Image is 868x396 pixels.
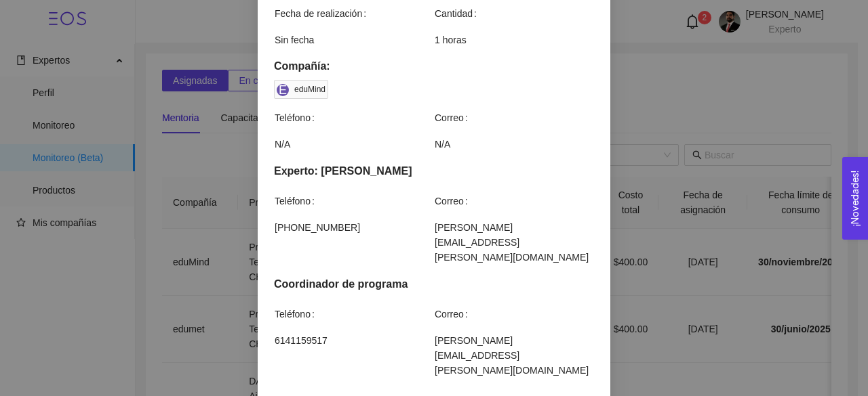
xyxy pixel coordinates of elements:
span: N/A [435,137,593,152]
span: N/A [275,137,433,152]
span: Sin fecha [275,32,433,47]
span: Teléfono [275,307,320,322]
span: [PERSON_NAME][EMAIL_ADDRESS][PERSON_NAME][DOMAIN_NAME] [435,333,593,378]
span: [PERSON_NAME][EMAIL_ADDRESS][PERSON_NAME][DOMAIN_NAME] [435,220,593,265]
span: Cantidad [435,6,482,21]
span: Teléfono [275,194,320,208]
span: E [279,84,287,96]
span: Fecha de realización [275,6,372,21]
h5: Compañía: [274,58,594,74]
div: Coordinador de programa [274,276,594,292]
span: 6141159517 [275,333,433,348]
span: Correo [435,110,473,125]
span: Correo [435,307,473,322]
span: 1 horas [435,32,593,47]
button: Open Feedback Widget [842,157,868,240]
div: Experto: [PERSON_NAME] [274,162,594,179]
span: [PHONE_NUMBER] [275,220,433,235]
div: eduMind [294,83,325,96]
span: Correo [435,194,473,208]
span: Teléfono [275,110,320,125]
